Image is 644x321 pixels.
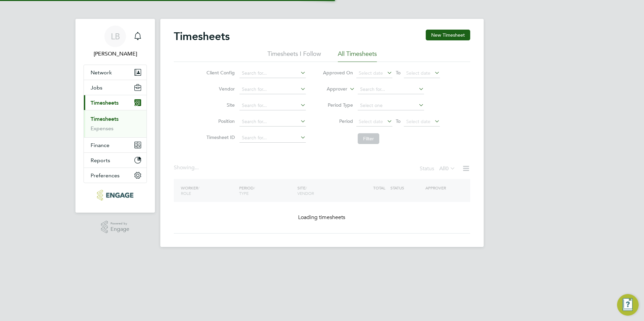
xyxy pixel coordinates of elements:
[195,164,199,171] span: ...
[239,117,306,127] input: Search for...
[359,118,383,124] span: Select date
[394,68,402,77] span: To
[394,117,402,126] span: To
[323,118,353,124] label: Period
[239,85,306,94] input: Search for...
[174,30,230,43] h2: Timesheets
[446,165,449,172] span: 0
[84,65,147,80] button: Network
[204,134,235,140] label: Timesheet ID
[111,32,120,41] span: LB
[75,19,155,213] nav: Main navigation
[239,101,306,110] input: Search for...
[91,172,120,179] span: Preferences
[439,165,455,172] label: All
[91,116,119,122] a: Timesheets
[84,153,147,168] button: Reports
[84,26,147,58] a: LB[PERSON_NAME]
[97,190,133,201] img: pcrnet-logo-retina.png
[358,85,424,94] input: Search for...
[84,80,147,95] button: Jobs
[317,86,347,93] label: Approver
[323,70,353,76] label: Approved On
[84,190,147,201] a: Go to home page
[406,118,430,124] span: Select date
[110,226,129,232] span: Engage
[84,50,147,58] span: Lauren Bowron
[84,168,147,183] button: Preferences
[204,118,235,124] label: Position
[323,102,353,108] label: Period Type
[406,70,430,76] span: Select date
[204,70,235,76] label: Client Config
[617,294,639,316] button: Engage Resource Center
[239,69,306,78] input: Search for...
[420,164,457,174] div: Status
[84,95,147,110] button: Timesheets
[91,142,109,148] span: Finance
[91,84,102,91] span: Jobs
[110,221,129,226] span: Powered by
[91,69,112,76] span: Network
[239,133,306,143] input: Search for...
[91,157,110,164] span: Reports
[358,101,424,110] input: Select one
[204,86,235,92] label: Vendor
[91,125,114,132] a: Expenses
[84,138,147,152] button: Finance
[267,50,321,62] li: Timesheets I Follow
[204,102,235,108] label: Site
[359,70,383,76] span: Select date
[84,110,147,137] div: Timesheets
[101,221,130,234] a: Powered byEngage
[91,100,119,106] span: Timesheets
[338,50,377,62] li: All Timesheets
[174,164,200,171] div: Showing
[426,30,470,40] button: New Timesheet
[358,133,379,144] button: Filter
